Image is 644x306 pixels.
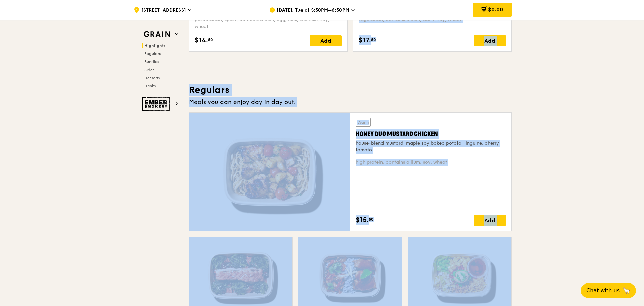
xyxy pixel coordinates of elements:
[359,35,371,45] span: $17.
[371,37,376,42] span: 50
[356,118,371,127] div: Warm
[144,43,166,48] span: Highlights
[142,97,172,111] img: Ember Smokery web logo
[189,97,512,107] div: Meals you can enjoy day in day out.
[474,215,506,226] div: Add
[144,59,159,64] span: Bundles
[144,84,156,88] span: Drinks
[144,68,154,72] span: Sides
[195,16,342,30] div: pescatarian, spicy, contains allium, egg, nuts, shellfish, soy, wheat
[581,283,636,298] button: Chat with us🦙
[144,76,160,80] span: Desserts
[356,215,369,225] span: $15.
[488,6,503,13] span: $0.00
[586,287,620,295] span: Chat with us
[208,37,213,42] span: 50
[356,140,506,154] div: house-blend mustard, maple soy baked potato, linguine, cherry tomato
[369,217,374,222] span: 50
[144,51,161,56] span: Regulars
[622,287,631,295] span: 🦙
[356,159,506,166] div: high protein, contains allium, soy, wheat
[195,35,208,45] span: $14.
[277,7,349,14] span: [DATE], Tue at 5:30PM–6:30PM
[356,129,506,139] div: Honey Duo Mustard Chicken
[310,35,342,46] div: Add
[359,16,506,30] div: vegetarian, contains allium, dairy, soy, wheat
[474,35,506,46] div: Add
[141,7,186,14] span: [STREET_ADDRESS]
[189,84,512,96] h3: Regulars
[142,28,172,40] img: Grain web logo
